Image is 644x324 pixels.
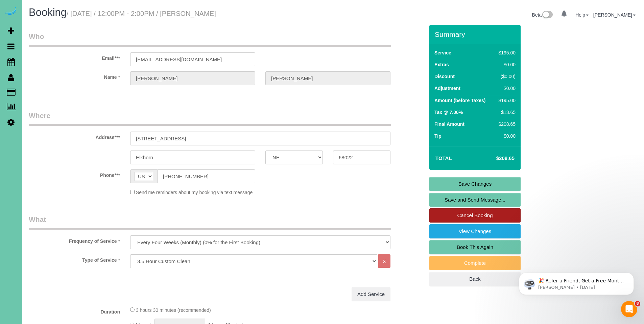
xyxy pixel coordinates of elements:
[575,12,589,18] a: Help
[67,10,216,17] small: / [DATE] / 12:00PM - 2:00PM / [PERSON_NAME]
[496,97,516,104] div: $195.00
[434,133,442,139] label: Tip
[429,208,521,223] a: Cancel Booking
[434,61,449,68] label: Extras
[496,133,516,139] div: $0.00
[496,49,516,56] div: $195.00
[434,97,485,104] label: Amount (before Taxes)
[352,287,390,301] a: Add Service
[429,240,521,254] a: Book This Again
[429,272,521,286] a: Back
[621,301,637,317] iframe: Intercom live chat
[434,85,460,92] label: Adjustment
[24,235,125,245] label: Frequency of Service *
[496,85,516,92] div: $0.00
[435,155,452,161] strong: Total
[4,7,18,16] img: Automaid Logo
[496,121,516,128] div: $208.65
[136,190,253,195] span: Send me reminders about my booking via text message
[429,224,521,238] a: View Changes
[542,11,553,20] img: New interface
[434,49,451,56] label: Service
[24,254,125,263] label: Type of Service *
[429,177,521,191] a: Save Changes
[29,111,391,126] legend: Where
[429,193,521,207] a: Save and Send Message...
[435,30,517,38] h3: Summary
[496,109,516,116] div: $13.65
[24,306,125,315] label: Duration
[434,109,463,116] label: Tax @ 7.00%
[532,12,553,18] a: Beta
[496,73,516,80] div: ($0.00)
[635,301,640,306] span: 8
[29,31,391,47] legend: Who
[434,73,455,80] label: Discount
[496,61,516,68] div: $0.00
[29,6,67,18] span: Booking
[29,214,391,230] legend: What
[593,12,636,18] a: [PERSON_NAME]
[136,307,211,313] span: 3 hours 30 minutes (recommended)
[434,121,464,128] label: Final Amount
[476,156,515,161] h4: $208.65
[509,258,644,306] iframe: Intercom notifications message
[24,71,125,80] label: Name *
